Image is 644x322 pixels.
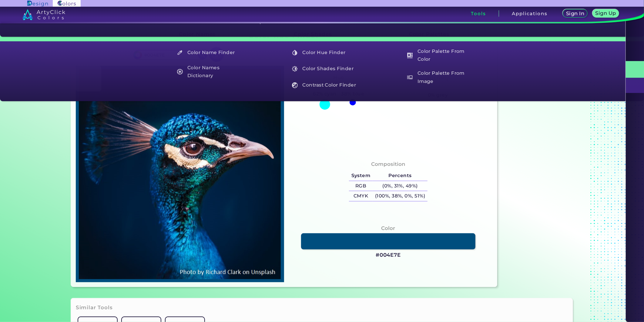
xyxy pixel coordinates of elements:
[592,9,620,18] a: Sign Up
[376,252,401,259] h3: #004E7E
[174,63,245,80] h5: Color Names Dictionary
[174,47,245,58] h5: Color Name Finder
[174,47,245,58] a: Color Name Finder
[407,74,413,80] img: icon_palette_from_image_white.svg
[373,181,428,191] h5: (0%, 31%, 49%)
[404,69,475,86] a: Color Palette From Image
[381,224,395,233] h4: Color
[373,191,428,201] h5: (100%, 38%, 0%, 51%)
[471,11,486,16] h3: Tools
[292,66,298,72] img: icon_color_shades_white.svg
[373,171,428,181] h5: Percents
[22,9,65,20] img: logo_artyclick_colors_white.svg
[292,82,298,88] img: icon_color_contrast_white.svg
[289,63,360,75] a: Color Shades Finder
[174,63,245,80] a: Color Names Dictionary
[512,11,548,16] h3: Applications
[566,11,585,16] h5: Sign In
[407,53,413,58] img: icon_col_pal_col_white.svg
[404,47,475,64] a: Color Palette From Color
[289,47,360,58] h5: Color Hue Finder
[349,191,373,201] h5: CMYK
[500,30,575,224] iframe: Advertisement
[289,79,360,91] h5: Contrast Color Finder
[177,69,183,75] img: icon_color_names_dictionary_white.svg
[79,69,281,279] img: img_pavlin.jpg
[76,304,113,311] h3: Similar Tools
[349,171,373,181] h5: System
[562,9,588,18] a: Sign In
[595,11,617,16] h5: Sign Up
[177,50,183,56] img: icon_color_name_finder_white.svg
[349,181,373,191] h5: RGB
[371,160,405,169] h4: Composition
[289,47,360,58] a: Color Hue Finder
[292,50,298,56] img: icon_color_hue_white.svg
[27,1,48,6] img: ArtyClick Design logo
[289,63,360,75] h5: Color Shades Finder
[289,79,360,91] a: Contrast Color Finder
